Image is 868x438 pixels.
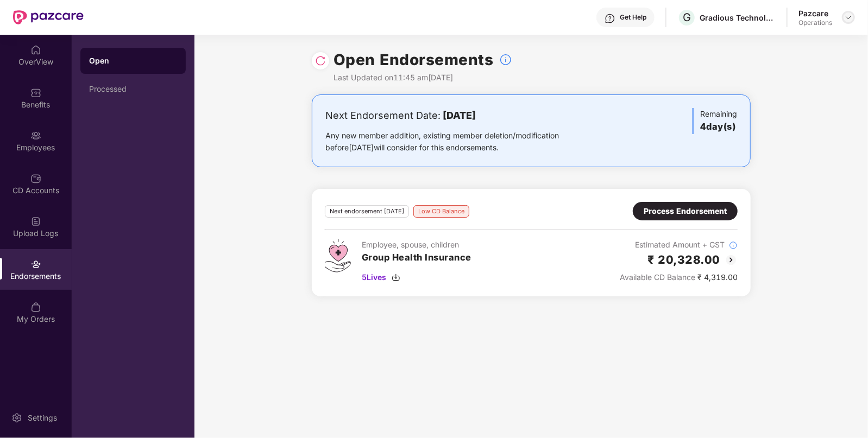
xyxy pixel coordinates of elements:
[443,110,476,121] b: [DATE]
[325,130,593,154] div: Any new member addition, existing member deletion/modification before [DATE] will consider for th...
[700,120,737,134] h3: 4 day(s)
[648,251,721,269] h2: ₹ 20,328.00
[315,55,326,66] img: svg+xml;base64,PHN2ZyBpZD0iUmVsb2FkLTMyeDMyIiB4bWxucz0iaHR0cDovL3d3dy53My5vcmcvMjAwMC9zdmciIHdpZH...
[693,108,737,134] div: Remaining
[620,271,738,283] div: ₹ 4,319.00
[334,48,494,72] h1: Open Endorsements
[605,13,615,24] img: svg+xml;base64,PHN2ZyBpZD0iSGVscC0zMngzMiIgeG1sbnM9Imh0dHA6Ly93d3cudzMub3JnLzIwMDAvc3ZnIiB3aWR0aD...
[392,273,400,282] img: svg+xml;base64,PHN2ZyBpZD0iRG93bmxvYWQtMzJ4MzIiIHhtbG5zPSJodHRwOi8vd3d3LnczLm9yZy8yMDAwL3N2ZyIgd2...
[334,72,512,84] div: Last Updated on 11:45 am[DATE]
[30,45,41,55] img: svg+xml;base64,PHN2ZyBpZD0iSG9tZSIgeG1sbnM9Imh0dHA6Ly93d3cudzMub3JnLzIwMDAvc3ZnIiB3aWR0aD0iMjAiIG...
[13,10,84,24] img: New Pazcare Logo
[798,18,832,27] div: Operations
[325,239,351,272] img: svg+xml;base64,PHN2ZyB4bWxucz0iaHR0cDovL3d3dy53My5vcmcvMjAwMC9zdmciIHdpZHRoPSI0Ny43MTQiIGhlaWdodD...
[644,205,727,217] div: Process Endorsement
[30,173,41,184] img: svg+xml;base64,PHN2ZyBpZD0iQ0RfQWNjb3VudHMiIGRhdGEtbmFtZT0iQ0QgQWNjb3VudHMiIHhtbG5zPSJodHRwOi8vd3...
[325,205,409,218] div: Next endorsement [DATE]
[30,302,41,313] img: svg+xml;base64,PHN2ZyBpZD0iTXlfT3JkZXJzIiBkYXRhLW5hbWU9Ik15IE9yZGVycyIgeG1sbnM9Imh0dHA6Ly93d3cudz...
[30,87,41,98] img: svg+xml;base64,PHN2ZyBpZD0iQmVuZWZpdHMiIHhtbG5zPSJodHRwOi8vd3d3LnczLm9yZy8yMDAwL3N2ZyIgd2lkdGg9Ij...
[499,53,512,66] img: svg+xml;base64,PHN2ZyBpZD0iSW5mb18tXzMyeDMyIiBkYXRhLW5hbWU9IkluZm8gLSAzMngzMiIgeG1sbnM9Imh0dHA6Ly...
[24,412,60,423] div: Settings
[683,11,691,24] span: G
[725,253,738,266] img: svg+xml;base64,PHN2ZyBpZD0iQmFjay0yMHgyMCIgeG1sbnM9Imh0dHA6Ly93d3cudzMub3JnLzIwMDAvc3ZnIiB3aWR0aD...
[362,271,386,283] span: 5 Lives
[362,251,471,265] h3: Group Health Insurance
[30,216,41,227] img: svg+xml;base64,PHN2ZyBpZD0iVXBsb2FkX0xvZ3MiIGRhdGEtbmFtZT0iVXBsb2FkIExvZ3MiIHhtbG5zPSJodHRwOi8vd3...
[700,12,776,23] div: Gradious Technologies Private Limited
[413,205,469,218] div: Low CD Balance
[30,259,41,270] img: svg+xml;base64,PHN2ZyBpZD0iRW5kb3JzZW1lbnRzIiB4bWxucz0iaHR0cDovL3d3dy53My5vcmcvMjAwMC9zdmciIHdpZH...
[89,55,177,66] div: Open
[89,85,177,93] div: Processed
[11,412,22,423] img: svg+xml;base64,PHN2ZyBpZD0iU2V0dGluZy0yMHgyMCIgeG1sbnM9Imh0dHA6Ly93d3cudzMub3JnLzIwMDAvc3ZnIiB3aW...
[798,8,832,18] div: Pazcare
[325,108,593,123] div: Next Endorsement Date:
[620,272,695,282] span: Available CD Balance
[362,239,471,251] div: Employee, spouse, children
[620,13,646,22] div: Get Help
[844,13,853,22] img: svg+xml;base64,PHN2ZyBpZD0iRHJvcGRvd24tMzJ4MzIiIHhtbG5zPSJodHRwOi8vd3d3LnczLm9yZy8yMDAwL3N2ZyIgd2...
[620,239,738,251] div: Estimated Amount + GST
[729,241,738,250] img: svg+xml;base64,PHN2ZyBpZD0iSW5mb18tXzMyeDMyIiBkYXRhLW5hbWU9IkluZm8gLSAzMngzMiIgeG1sbnM9Imh0dHA6Ly...
[30,130,41,141] img: svg+xml;base64,PHN2ZyBpZD0iRW1wbG95ZWVzIiB4bWxucz0iaHR0cDovL3d3dy53My5vcmcvMjAwMC9zdmciIHdpZHRoPS...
